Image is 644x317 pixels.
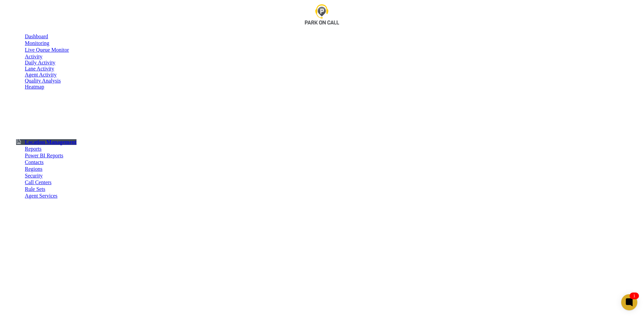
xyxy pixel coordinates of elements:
[16,192,21,198] img: 'icon'
[16,54,42,59] a: Activity
[25,146,42,152] span: Reports
[16,78,61,84] a: Quality Analysis
[16,47,69,53] a: Live Queue Monitor
[16,153,63,158] a: Power BI Reports
[25,186,45,192] span: Rule Sets
[16,173,43,178] a: Security
[16,193,57,199] a: Agent Services
[25,60,55,65] span: Daily Activity
[25,54,42,59] span: Activity
[16,152,21,157] img: 'icon'
[16,166,42,172] a: Regions
[16,46,21,52] img: 'icon'
[25,193,57,199] span: Agent Services
[16,33,21,38] img: 'icon'
[16,40,49,46] a: Monitoring
[16,179,52,185] a: Call Centers
[25,173,43,178] span: Security
[25,179,52,185] span: Call Centers
[25,72,57,77] span: Agent Activity
[16,53,21,58] img: 'icon'
[25,47,69,53] span: Live Queue Monitor
[25,40,49,46] span: Monitoring
[16,34,48,39] a: Dashboard
[16,186,21,191] img: 'icon'
[16,60,55,65] a: Daily Activity
[16,146,42,152] a: Reports
[16,179,21,184] img: 'icon'
[16,165,21,171] img: 'icon'
[25,84,44,90] span: Heatmap
[25,66,54,71] span: Lane Activity
[16,159,21,164] img: 'icon'
[16,40,21,45] img: 'icon'
[25,34,48,39] span: Dashboard
[16,139,76,145] a: Location Management
[25,159,44,165] span: Contacts
[16,186,45,192] a: Rule Sets
[16,172,21,177] img: 'icon'
[16,66,54,71] a: Lane Activity
[16,139,21,144] img: 'icon'
[16,145,21,151] img: 'icon'
[630,293,639,299] div: 1
[25,139,76,145] span: Location Management
[25,78,61,84] span: Quality Analysis
[16,72,57,77] a: Agent Activity
[303,3,341,26] img: splash.png
[25,166,42,172] span: Regions
[16,84,44,90] a: Heatmap
[16,159,44,165] a: Contacts
[25,153,63,158] span: Power BI Reports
